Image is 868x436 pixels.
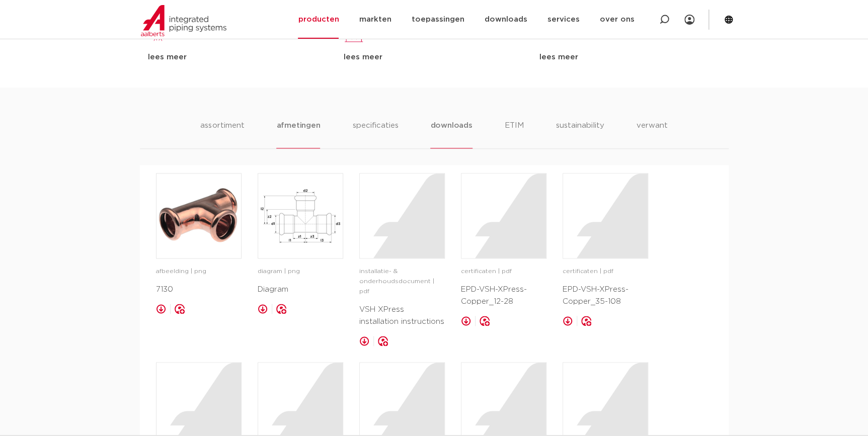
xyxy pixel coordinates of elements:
[461,267,546,277] p: certificaten | pdf
[637,120,668,148] li: verwant
[563,267,648,277] p: certificaten | pdf
[200,120,244,148] li: assortiment
[148,51,329,63] div: lees meer
[156,284,242,296] p: 7130
[430,120,472,148] li: downloads
[539,51,720,63] div: lees meer
[505,120,524,148] li: ETIM
[156,173,241,258] img: image for 7130
[352,120,398,148] li: specificaties
[359,304,445,328] p: VSH XPress installation instructions
[359,267,445,297] p: installatie- & onderhoudsdocument | pdf
[344,51,524,63] div: lees meer
[258,267,343,277] p: diagram | png
[258,284,343,296] p: Diagram
[156,267,242,277] p: afbeelding | png
[556,120,604,148] li: sustainability
[276,120,320,148] li: afmetingen
[258,173,343,258] a: image for Diagram
[258,173,343,258] img: image for Diagram
[156,173,242,258] a: image for 7130
[563,284,648,308] p: EPD-VSH-XPress-Copper_35-108
[461,284,546,308] p: EPD-VSH-XPress-Copper_12-28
